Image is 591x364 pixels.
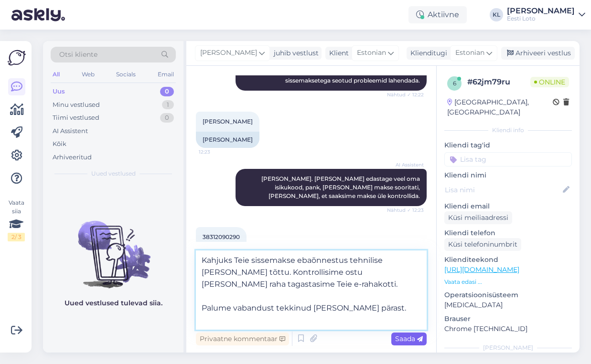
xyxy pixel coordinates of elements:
[325,48,349,58] div: Klient
[53,153,92,162] div: Arhiveeritud
[80,68,97,81] div: Web
[444,343,572,352] div: [PERSON_NAME]
[501,47,575,60] div: Arhiveeri vestlus
[160,113,174,123] div: 0
[59,50,97,60] span: Otsi kliente
[387,207,424,214] span: Nähtud ✓ 12:23
[8,233,25,241] div: 2 / 3
[53,87,65,96] div: Uus
[196,132,259,148] div: [PERSON_NAME]
[395,334,423,343] span: Saada
[199,148,235,156] span: 12:23
[160,87,174,96] div: 0
[507,7,585,22] a: [PERSON_NAME]Eesti Loto
[444,300,572,310] p: [MEDICAL_DATA]
[114,68,138,81] div: Socials
[507,15,575,22] div: Eesti Loto
[507,7,575,15] div: [PERSON_NAME]
[203,233,240,240] span: 38312090290
[162,100,174,110] div: 1
[91,169,136,178] span: Uued vestlused
[407,48,447,58] div: Klienditugi
[51,68,62,81] div: All
[200,48,257,58] span: [PERSON_NAME]
[53,126,88,136] div: AI Assistent
[8,49,26,67] img: Askly Logo
[445,185,561,195] input: Lisa nimi
[444,314,572,324] p: Brauser
[444,170,572,180] p: Kliendi nimi
[444,255,572,265] p: Klienditeekond
[270,48,319,58] div: juhib vestlust
[444,265,519,274] a: [URL][DOMAIN_NAME]
[530,77,569,87] span: Online
[453,80,456,87] span: 6
[53,100,100,110] div: Minu vestlused
[444,228,572,238] p: Kliendi telefon
[357,48,386,58] span: Estonian
[444,140,572,150] p: Kliendi tag'id
[444,238,521,251] div: Küsi telefoninumbrit
[444,278,572,286] p: Vaata edasi ...
[53,113,99,123] div: Tiimi vestlused
[53,139,66,149] div: Kõik
[455,48,484,58] span: Estonian
[8,198,25,241] div: Vaata siia
[203,118,253,125] span: [PERSON_NAME]
[196,333,289,345] div: Privaatne kommentaar
[64,298,162,308] p: Uued vestlused tulevad siia.
[444,201,572,211] p: Kliendi email
[387,91,424,98] span: Nähtud ✓ 12:22
[388,161,424,168] span: AI Assistent
[444,324,572,334] p: Chrome [TECHNICAL_ID]
[444,211,512,224] div: Küsi meiliaadressi
[444,152,572,166] input: Lisa tag
[444,126,572,135] div: Kliendi info
[447,97,553,117] div: [GEOGRAPHIC_DATA], [GEOGRAPHIC_DATA]
[408,6,467,23] div: Aktiivne
[156,68,176,81] div: Email
[196,250,427,330] textarea: Kahjuks Teie sissemakse ebaõnnestus tehnilise [PERSON_NAME] tõttu. Kontrollisime ostu [PERSON_NAM...
[467,76,530,88] div: # 62jm79ru
[43,204,183,290] img: No chats
[490,8,503,21] div: KL
[261,175,421,199] span: [PERSON_NAME]. [PERSON_NAME] edastage veel oma isikukood, pank, [PERSON_NAME] makse sooritati, [P...
[444,290,572,300] p: Operatsioonisüsteem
